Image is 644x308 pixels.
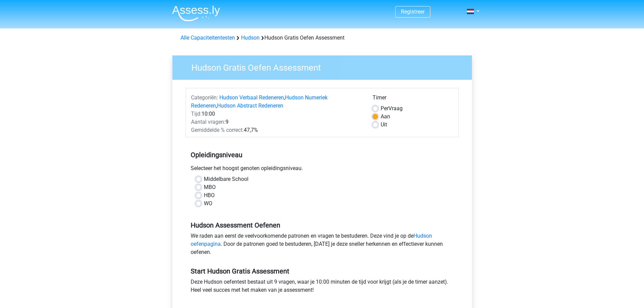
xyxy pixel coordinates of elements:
label: Vraag [381,104,403,113]
div: 9 [186,118,367,126]
span: Per [381,105,388,112]
label: MBO [204,183,216,191]
label: WO [204,199,212,208]
div: Timer [373,94,453,104]
div: Selecteer het hoogst genoten opleidingsniveau. [186,164,459,175]
a: Hudson Numeriek Redeneren [191,94,328,109]
h5: Start Hudson Gratis Assessment [191,267,454,275]
div: 10:00 [186,110,367,118]
label: Uit [381,121,387,129]
label: Aan [381,113,390,121]
div: Deze Hudson oefentest bestaat uit 9 vragen, waar je 10:00 minuten de tijd voor krijgt (als je de ... [186,278,459,297]
label: Middelbare School [204,175,248,183]
div: , , [186,94,367,110]
a: Hudson [241,34,260,41]
a: Registreer [401,8,425,15]
a: Hudson Abstract Redeneren [217,102,283,109]
label: HBO [204,191,215,199]
h3: Hudson Gratis Oefen Assessment [183,60,467,73]
img: Assessly [172,5,220,21]
div: 47,7% [186,126,367,134]
a: Hudson Verbaal Redeneren [219,94,284,101]
h5: Opleidingsniveau [191,148,454,162]
h5: Hudson Assessment Oefenen [191,221,454,229]
div: We raden aan eerst de veelvoorkomende patronen en vragen te bestuderen. Deze vind je op de . Door... [186,232,459,259]
span: Gemiddelde % correct: [191,127,244,133]
span: Categoriën: [191,94,218,101]
a: Alle Capaciteitentesten [181,34,235,41]
span: Aantal vragen: [191,119,225,125]
div: Hudson Gratis Oefen Assessment [178,34,467,42]
span: Tijd: [191,111,201,117]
